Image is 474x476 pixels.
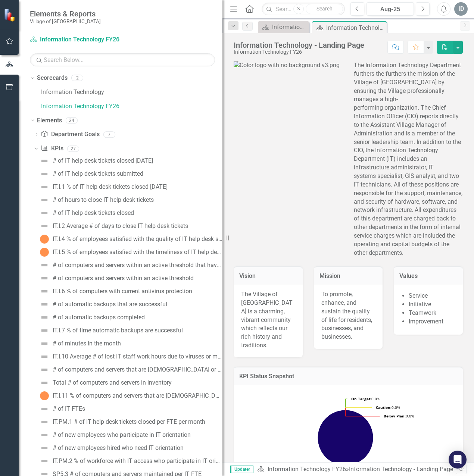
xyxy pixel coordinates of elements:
div: 27 [67,145,79,152]
span: Updater [230,466,253,473]
div: Total # of computers and servers in inventory [53,379,172,386]
a: # of IT FTEs [38,403,85,415]
div: IT.I.7 % of time automatic backups are successful [53,327,183,334]
img: Not Defined [40,457,49,466]
div: Information Technology - Landing Page [326,23,385,32]
div: IT.I.4 % of employees satisfied with the quality of IT help desk services [53,236,222,242]
h3: Vision [239,273,297,279]
img: No Information [40,248,49,257]
img: Not Defined [40,222,49,231]
div: IT.I.6 % of computers with current antivirus protection [53,288,192,295]
a: # of minutes in the month [38,338,121,350]
a: # of computers and servers within an active threshold that have current antivirus protection [38,259,222,271]
img: No Information [40,235,49,244]
img: Not Defined [40,339,49,348]
img: No Information [40,391,49,400]
div: Information Technology FY26 [234,49,364,55]
a: # of computers and servers that are [DEMOGRAPHIC_DATA] or less [38,364,222,376]
a: IT.PM.2 % of workforce with IT access who participate in IT orientation [38,455,222,467]
img: Not Defined [40,261,49,270]
img: Color logo with no background v3.png [234,61,340,70]
a: Scorecards [37,74,68,82]
div: # of computers and servers within an active threshold [53,275,194,282]
img: Not Defined [40,404,49,413]
div: # of computers and servers that are [DEMOGRAPHIC_DATA] or less [53,366,222,373]
div: IT.I.11 % of computers and servers that are [DEMOGRAPHIC_DATA] or less [53,392,222,399]
h3: Values [399,273,457,279]
img: Not Defined [40,287,49,296]
div: IT.I.2 Average # of days to close IT help desk tickets [53,223,188,229]
div: # of IT help desk tickets submitted [53,170,143,177]
div: IT.PM.2 % of workforce with IT access who participate in IT orientation [53,458,222,464]
a: Information Technology FY26 [41,102,222,111]
a: # of IT help desk tickets closed [DATE] [38,155,153,167]
a: IT.PM.1 # of IT help desk tickets closed per FTE per month [38,416,205,428]
a: # of new employees hired who need IT orientation [38,442,184,454]
img: Not Defined [40,209,49,217]
a: Information Technology FY26 [30,35,123,44]
a: KPIs [41,144,63,153]
a: # of automatic backups that are successful [38,298,167,310]
img: ClearPoint Strategy [4,8,17,21]
tspan: Caution: [376,405,392,410]
h3: KPI Status Snapshot [239,373,457,380]
div: Open Intercom Messenger [449,451,467,469]
img: Not Defined [40,444,49,452]
div: Information Technology - Landing Page [349,466,453,473]
div: IT.PM.1 # of IT help desk tickets closed per FTE per month [53,419,205,425]
li: Improvement [409,317,455,326]
a: Information Technology [41,88,222,97]
div: ID [454,2,468,16]
div: 34 [66,117,78,123]
input: Search ClearPoint... [262,3,345,16]
li: Initiative [409,300,455,309]
a: IT.I.4 % of employees satisfied with the quality of IT help desk services [38,233,222,245]
div: # of automatic backups that are successful [53,301,167,308]
text: 0.0% [376,405,400,410]
a: # of automatic backups completed [38,311,145,323]
a: # of hours to close IT help desk tickets [38,194,154,206]
div: # of IT help desk tickets closed [DATE] [53,157,153,164]
img: Not Defined [40,378,49,387]
img: Not Defined [40,326,49,335]
small: Village of [GEOGRAPHIC_DATA] [30,18,101,24]
a: # of IT help desk tickets submitted [38,168,143,180]
div: # of minutes in the month [53,340,121,347]
button: Search [306,4,343,14]
a: Information Technology FY26 [268,466,346,473]
div: # of automatic backups completed [53,314,145,321]
div: IT.I.1 % of IT help desk tickets closed [DATE] [53,184,168,190]
img: Not Defined [40,156,49,165]
img: Not Defined [40,169,49,178]
div: Aug-25 [369,5,411,14]
img: Not Defined [40,430,49,439]
a: IT.I.2 Average # of days to close IT help desk tickets [38,220,188,232]
text: 0.0% [351,396,380,401]
p: The Village of [GEOGRAPHIC_DATA] is a charming, vibrant community which reflects our rich history... [241,290,295,350]
a: IT.I.10 Average # of lost IT staff work hours due to viruses or malware per month [38,351,222,363]
img: Not Defined [40,300,49,309]
span: Elements & Reports [30,9,101,18]
path: No Information, 4. [318,410,373,466]
h3: Mission [319,273,377,279]
img: Not Defined [40,365,49,374]
a: Total # of computers and servers in inventory [38,377,172,389]
img: Not Defined [40,417,49,426]
img: Not Defined [40,182,49,191]
a: IT.I.5 % of employees satisfied with the timeliness of IT help desk services [38,246,222,258]
div: 2 [71,75,83,81]
a: IT.I.7 % of time automatic backups are successful [38,325,183,336]
li: Service [409,292,455,300]
span: Search [316,6,333,12]
a: # of computers and servers within an active threshold [38,272,194,284]
input: Search Below... [30,53,215,66]
a: Department Goals [41,130,99,139]
text: 0.0% [384,413,414,419]
a: Elements [37,116,62,125]
div: » [257,465,456,474]
div: # of IT help desk tickets closed [53,210,134,216]
a: Information Technology - Landing Page [260,22,307,32]
tspan: On Target: [351,396,371,401]
div: IT.I.5 % of employees satisfied with the timeliness of IT help desk services [53,249,222,256]
img: Not Defined [40,313,49,322]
